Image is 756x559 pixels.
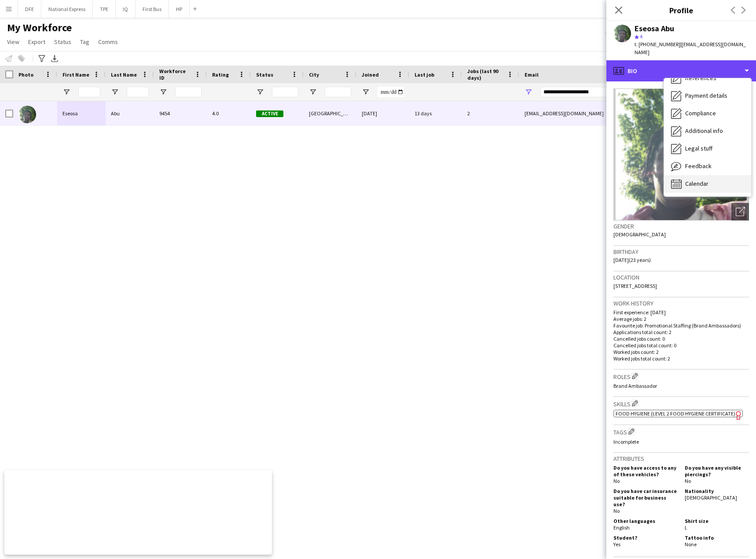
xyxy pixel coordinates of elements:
[685,494,737,501] span: [DEMOGRAPHIC_DATA]
[409,101,462,125] div: 13 days
[664,158,751,175] div: Feedback
[18,106,36,123] img: Eseosa Abu
[613,283,657,289] span: [STREET_ADDRESS]
[525,71,539,78] span: Email
[613,88,749,221] img: Crew avatar or photo
[613,455,749,463] h3: Attributes
[362,88,370,96] button: Open Filter Menu
[613,355,749,362] p: Worked jobs total count: 2
[127,87,149,97] input: Last Name Filter Input
[80,38,89,46] span: Tag
[613,335,749,342] p: Cancelled jobs count: 0
[4,470,272,555] iframe: To enrich screen reader interactions, please activate Accessibility in Grammarly extension settings
[664,175,751,193] div: Calendar
[613,438,749,445] p: Incomplete
[25,36,49,48] a: Export
[613,257,651,263] span: [DATE] (23 years)
[207,101,251,125] div: 4.0
[616,410,735,417] span: Food Hygiene (Level 2 Food Hygiene Certificate)
[256,110,283,117] span: Active
[98,38,118,46] span: Comms
[28,38,45,46] span: Export
[613,534,678,541] h5: Student?
[664,70,751,87] div: References
[640,33,642,40] span: 4
[606,60,756,81] div: Bio
[685,180,708,188] span: Calendar
[49,53,60,64] app-action-btn: Export XLSX
[54,38,71,46] span: Status
[685,534,749,541] h5: Tattoo info
[685,162,712,170] span: Feedback
[62,71,89,78] span: First Name
[7,38,19,46] span: View
[613,518,678,524] h5: Other languages
[212,71,229,78] span: Rating
[309,88,317,96] button: Open Filter Menu
[154,101,207,125] div: 9454
[613,349,749,355] p: Worked jobs count: 2
[51,36,75,48] a: Status
[378,87,404,97] input: Joined Filter Input
[664,140,751,158] div: Legal stuff
[362,71,379,78] span: Joined
[540,87,690,97] input: Email Filter Input
[685,127,723,135] span: Additional info
[685,518,749,524] h5: Shirt size
[613,273,749,281] h3: Location
[613,382,657,389] span: Brand Ambassador
[635,25,674,33] div: Eseosa Abu
[169,0,190,18] button: HP
[664,122,751,140] div: Additional info
[613,316,749,322] p: Average jobs: 2
[18,71,33,78] span: Photo
[37,53,47,64] app-action-btn: Advanced filters
[613,322,749,329] p: Favourite job: Promotional Staffing (Brand Ambassadors)
[356,101,409,125] div: [DATE]
[613,342,749,349] p: Cancelled jobs total count: 0
[415,71,434,78] span: Last job
[613,508,620,514] span: No
[613,231,666,238] span: [DEMOGRAPHIC_DATA]
[664,87,751,105] div: Payment details
[7,21,72,34] span: My Workforce
[635,41,680,48] span: t. [PHONE_NUMBER]
[685,524,687,531] span: L
[685,464,749,478] h5: Do you have any visible piercings?
[685,74,716,82] span: References
[613,427,749,436] h3: Tags
[57,101,106,125] div: Eseosa
[272,87,298,97] input: Status Filter Input
[136,0,169,18] button: First Bus
[685,488,749,494] h5: Nationality
[93,0,116,18] button: TPE
[159,88,167,96] button: Open Filter Menu
[613,329,749,335] p: Applications total count: 2
[613,541,620,548] span: Yes
[613,222,749,230] h3: Gender
[613,464,678,478] h5: Do you have access to any of these vehicles?
[41,0,93,18] button: National Express
[664,105,751,122] div: Compliance
[685,478,691,484] span: No
[613,478,620,484] span: No
[613,488,678,508] h5: Do you have car insurance suitable for business use?
[606,4,756,16] h3: Profile
[467,68,503,81] span: Jobs (last 90 days)
[304,101,356,125] div: [GEOGRAPHIC_DATA]
[519,101,695,125] div: [EMAIL_ADDRESS][DOMAIN_NAME]
[175,87,202,97] input: Workforce ID Filter Input
[159,68,191,81] span: Workforce ID
[106,101,154,125] div: Abu
[613,524,630,531] span: English
[635,41,746,55] span: | [EMAIL_ADDRESS][DOMAIN_NAME]
[77,36,93,48] a: Tag
[95,36,121,48] a: Comms
[309,71,319,78] span: City
[685,92,727,99] span: Payment details
[78,87,100,97] input: First Name Filter Input
[525,88,532,96] button: Open Filter Menu
[256,71,273,78] span: Status
[685,541,697,548] span: None
[613,399,749,408] h3: Skills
